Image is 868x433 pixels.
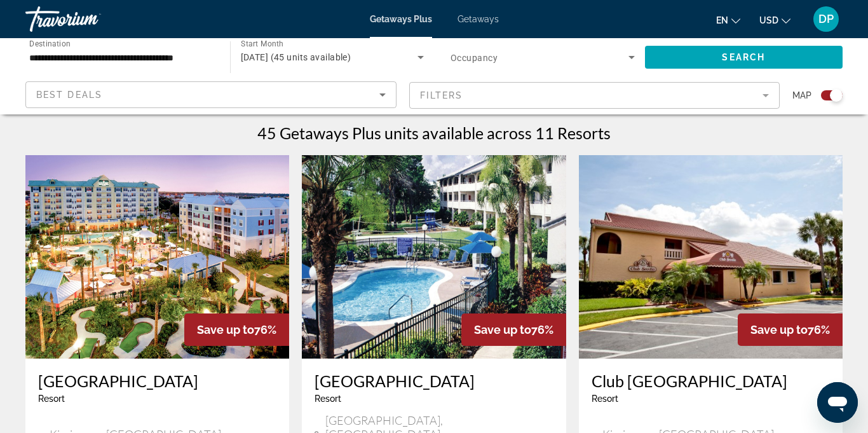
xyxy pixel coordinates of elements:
[197,323,254,336] span: Save up to
[817,382,858,423] iframe: Button to launch messaging window
[25,3,153,36] a: Travorium
[241,39,283,48] span: Start Month
[315,371,553,390] a: [GEOGRAPHIC_DATA]
[36,87,386,102] mat-select: Sort by
[184,313,289,346] div: 76%
[451,53,498,63] span: Occupancy
[759,15,778,25] span: USD
[722,52,765,62] span: Search
[716,15,728,25] span: en
[792,86,811,104] span: Map
[257,123,611,142] h1: 45 Getaways Plus units available across 11 Resorts
[409,81,780,109] button: Filter
[810,6,843,32] button: User Menu
[302,155,566,359] img: 4206O01X.jpg
[592,394,618,404] span: Resort
[818,13,834,25] span: DP
[370,14,432,24] a: Getaways Plus
[315,394,341,404] span: Resort
[579,155,843,359] img: 5169E01L.jpg
[738,313,843,346] div: 76%
[645,46,843,69] button: Search
[38,394,65,404] span: Resort
[29,39,71,48] span: Destination
[750,323,808,336] span: Save up to
[461,313,566,346] div: 76%
[716,11,740,29] button: Change language
[36,90,102,100] span: Best Deals
[241,52,351,62] span: [DATE] (45 units available)
[759,11,790,29] button: Change currency
[38,371,276,390] a: [GEOGRAPHIC_DATA]
[474,323,531,336] span: Save up to
[25,155,289,359] img: CL1IE01X.jpg
[592,371,830,390] a: Club [GEOGRAPHIC_DATA]
[458,14,499,24] a: Getaways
